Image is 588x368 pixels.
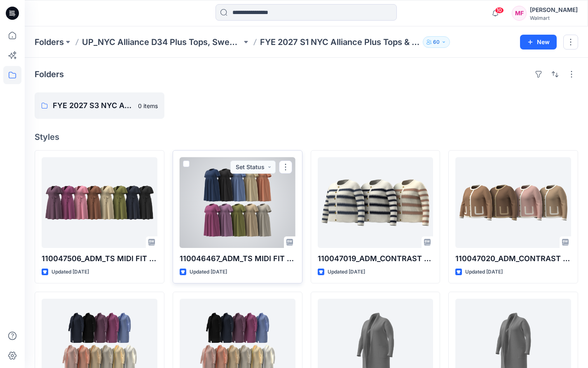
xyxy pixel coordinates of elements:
p: Updated [DATE] [190,268,227,276]
a: UP_NYC Alliance D34 Plus Tops, Sweaters and Dresses [82,36,242,48]
p: 110047019_ADM_CONTRAST TEXTURE TRIM CARDIGAN [318,253,433,264]
p: 0 items [138,101,158,110]
p: FYE 2027 S3 NYC Alliance Plus Tops & Dress & Sweaters [53,100,133,111]
a: 110047506_ADM_TS MIDI FIT AND FLARE TIE DRESS [42,157,157,248]
a: FYE 2027 S3 NYC Alliance Plus Tops & Dress & Sweaters0 items [35,92,164,119]
h4: Folders [35,69,64,79]
p: 110047506_ADM_TS MIDI FIT AND FLARE TIE DRESS [42,253,157,264]
p: Updated [DATE] [52,268,89,276]
a: 110047019_ADM_CONTRAST TEXTURE TRIM CARDIGAN [318,157,433,248]
div: MF [512,6,527,21]
p: Updated [DATE] [465,268,503,276]
a: 110046467_ADM_TS MIDI FIT AND FLARE DRESS [180,157,295,248]
a: 110047020_ADM_CONTRAST TEXTURE TRIM CARDIGAN [455,157,571,248]
p: 110046467_ADM_TS MIDI FIT AND FLARE DRESS [180,253,295,264]
div: [PERSON_NAME] [530,5,578,15]
span: 10 [495,7,504,14]
p: 60 [433,38,440,47]
h4: Styles [35,132,578,142]
button: New [520,35,557,50]
p: FYE 2027 S1 NYC Alliance Plus Tops & Dresses [260,36,420,48]
p: Updated [DATE] [328,268,365,276]
a: Folders [35,36,64,48]
p: 110047020_ADM_CONTRAST TEXTURE TRIM CARDIGAN [455,253,571,264]
div: Walmart [530,15,578,21]
button: 60 [423,36,450,48]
